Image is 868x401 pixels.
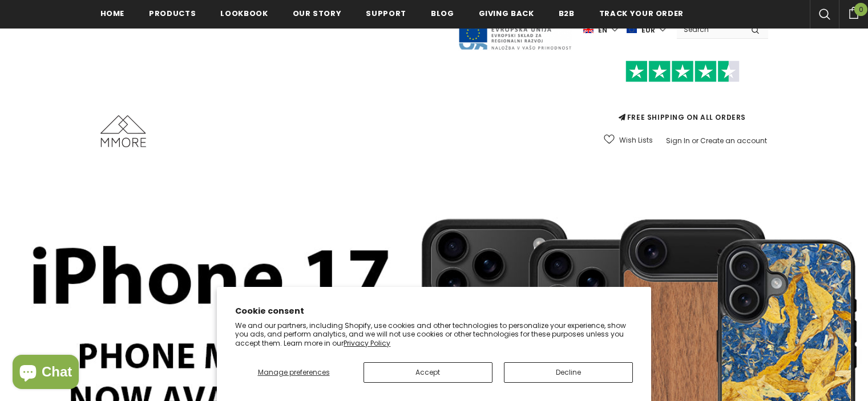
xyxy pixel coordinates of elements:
inbox-online-store-chat: Shopify online store chat [9,355,82,392]
button: Decline [504,362,633,383]
span: 0 [854,3,867,16]
img: Javni Razpis [458,9,572,51]
span: support [366,8,406,19]
span: FREE SHIPPING ON ALL ORDERS [597,66,768,122]
input: Search Site [677,21,742,38]
p: We and our partners, including Shopify, use cookies and other technologies to personalize your ex... [235,321,633,348]
a: Create an account [700,136,767,145]
h2: Cookie consent [235,305,633,317]
img: i-lang-1.png [583,25,594,35]
span: or [692,136,699,145]
span: Wish Lists [619,135,653,146]
a: Privacy Policy [344,338,390,348]
button: Accept [364,362,492,383]
span: Our Story [293,8,342,19]
span: en [598,25,607,36]
span: Giving back [479,8,534,19]
span: Lookbook [220,8,268,19]
a: Javni Razpis [458,25,572,34]
a: Wish Lists [604,130,653,150]
a: 0 [839,5,868,19]
span: Products [149,8,196,19]
span: Home [100,8,125,19]
button: Manage preferences [235,362,352,383]
img: Trust Pilot Stars [625,60,740,83]
span: B2B [559,8,575,19]
span: EUR [641,25,655,36]
span: Blog [431,8,454,19]
iframe: Customer reviews powered by Trustpilot [597,82,768,112]
span: Manage preferences [258,367,330,377]
span: Track your order [599,8,684,19]
a: Sign In [666,136,690,145]
img: MMORE Cases [100,115,146,147]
